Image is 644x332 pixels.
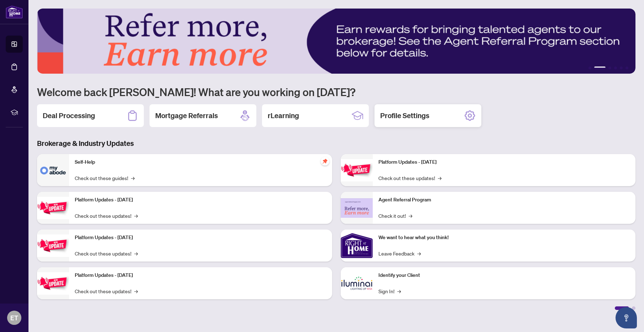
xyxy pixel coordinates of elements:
img: logo [6,5,23,19]
span: pushpin [321,157,329,165]
button: Open asap [616,307,637,328]
span: → [134,212,138,220]
a: Check out these updates!→ [75,287,138,295]
img: Slide 1 [37,9,635,74]
h2: Deal Processing [43,111,95,121]
p: Platform Updates - [DATE] [75,196,326,204]
p: Platform Updates - [DATE] [378,158,630,166]
p: Agent Referral Program [378,196,630,204]
h2: Profile Settings [380,111,429,121]
h2: Mortgage Referrals [155,111,218,121]
h2: rLearning [268,111,299,121]
a: Check it out!→ [378,212,412,220]
img: Identify your Client [341,267,373,299]
a: Check out these updates!→ [378,174,441,182]
a: Check out these updates!→ [75,249,138,257]
span: → [409,212,412,220]
img: Self-Help [37,154,69,186]
span: → [417,249,421,257]
h1: Welcome back [PERSON_NAME]! What are you working on [DATE]? [37,85,635,99]
a: Sign In!→ [378,287,401,295]
img: Agent Referral Program [341,198,373,218]
span: → [134,287,138,295]
img: We want to hear what you think! [341,230,373,262]
a: Check out these guides!→ [75,174,135,182]
button: 5 [620,67,623,69]
button: 6 [625,67,628,69]
p: Platform Updates - [DATE] [75,234,326,242]
button: 3 [608,67,611,69]
a: Check out these updates!→ [75,212,138,220]
span: → [438,174,441,182]
h3: Brokerage & Industry Updates [37,138,635,148]
span: → [131,174,135,182]
p: Self-Help [75,158,326,166]
button: 4 [614,67,617,69]
span: → [397,287,401,295]
img: Platform Updates - September 16, 2025 [37,197,69,219]
p: We want to hear what you think! [378,234,630,242]
button: 1 [588,67,591,69]
img: Platform Updates - July 8, 2025 [37,272,69,295]
img: Platform Updates - June 23, 2025 [341,159,373,181]
button: 2 [594,67,606,69]
p: Identify your Client [378,272,630,279]
a: Leave Feedback→ [378,249,421,257]
img: Platform Updates - July 21, 2025 [37,234,69,257]
p: Platform Updates - [DATE] [75,272,326,279]
span: → [134,249,138,257]
span: ET [10,313,18,323]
